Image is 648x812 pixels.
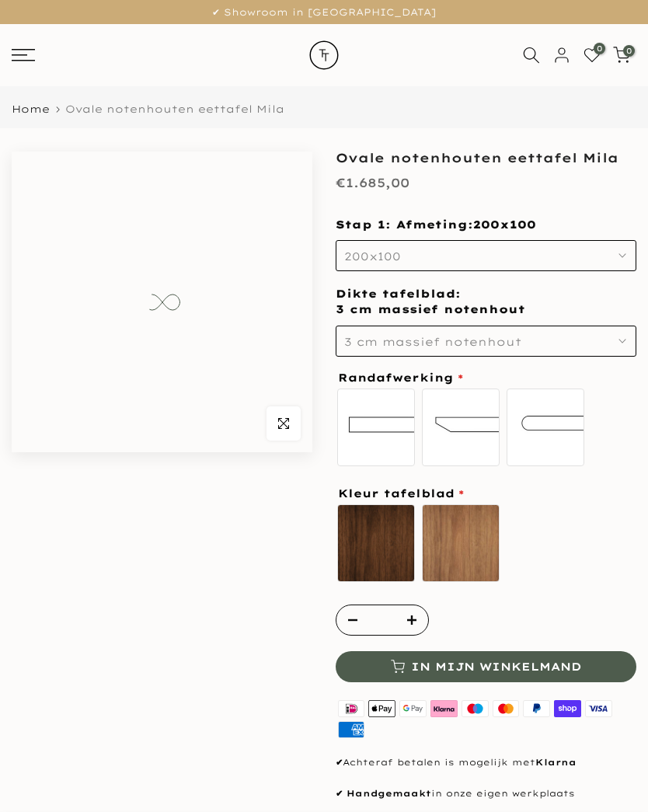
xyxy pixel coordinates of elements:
p: in onze eigen werkplaats [336,786,636,802]
img: trend-table [297,24,351,86]
span: 3 cm massief notenhout [344,335,521,349]
p: ✔ Showroom in [GEOGRAPHIC_DATA] [19,4,629,21]
span: Ovale notenhouten eettafel Mila [65,103,284,115]
p: Achteraf betalen is mogelijk met [336,755,636,771]
a: 0 [584,47,601,64]
span: Stap 1: Afmeting: [336,218,536,232]
span: Randafwerking [338,372,463,383]
img: klarna [428,698,459,719]
a: 0 [613,47,630,64]
span: Dikte tafelblad: [336,287,525,316]
span: 0 [623,45,635,57]
img: american express [336,719,367,740]
div: €1.685,00 [336,172,409,194]
span: Kleur tafelblad [338,488,464,499]
img: shopify pay [552,698,584,719]
strong: ✔ [336,788,343,799]
img: visa [584,698,615,719]
img: master [490,698,521,719]
span: 200x100 [473,218,536,233]
img: ideal [336,698,367,719]
strong: ✔ [336,757,343,768]
button: 200x100 [336,240,636,271]
span: 0 [594,43,605,54]
img: paypal [521,698,552,719]
button: 3 cm massief notenhout [336,326,636,357]
img: apple pay [367,698,398,719]
iframe: toggle-frame [2,733,79,810]
a: Home [12,104,50,114]
span: 200x100 [344,249,401,263]
strong: Klarna [535,757,577,768]
strong: Handgemaakt [347,788,431,799]
img: maestro [459,698,490,719]
img: google pay [398,698,429,719]
span: 3 cm massief notenhout [336,302,525,318]
h1: Ovale notenhouten eettafel Mila [336,152,636,164]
